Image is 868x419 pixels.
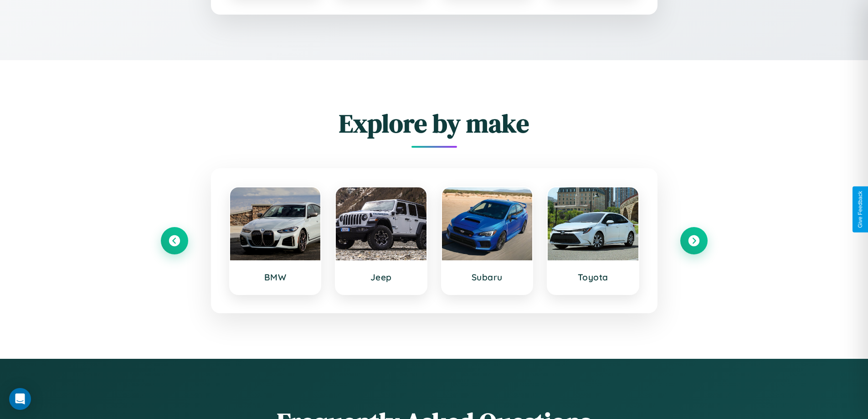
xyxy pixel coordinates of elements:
h3: Toyota [557,272,629,283]
h2: Explore by make [161,106,708,141]
h3: BMW [239,272,312,283]
h3: Jeep [345,272,417,283]
h3: Subaru [451,272,524,283]
div: Give Feedback [857,191,863,228]
div: Open Intercom Messenger [9,388,31,410]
